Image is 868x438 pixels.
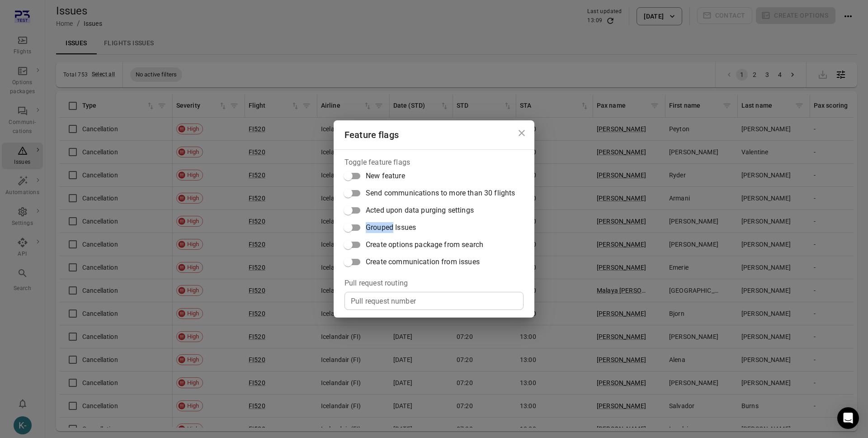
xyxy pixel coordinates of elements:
[837,407,859,429] div: Open Intercom Messenger
[366,239,483,250] span: Create options package from search
[366,222,416,233] span: Grouped Issues
[366,205,474,216] span: Acted upon data purging settings
[344,157,410,167] legend: Toggle feature flags
[334,120,534,149] h2: Feature flags
[366,171,405,181] span: New feature
[344,278,408,288] legend: Pull request routing
[366,188,515,199] span: Send communications to more than 30 flights
[366,257,480,267] span: Create communication from issues
[513,124,531,142] button: Close dialog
